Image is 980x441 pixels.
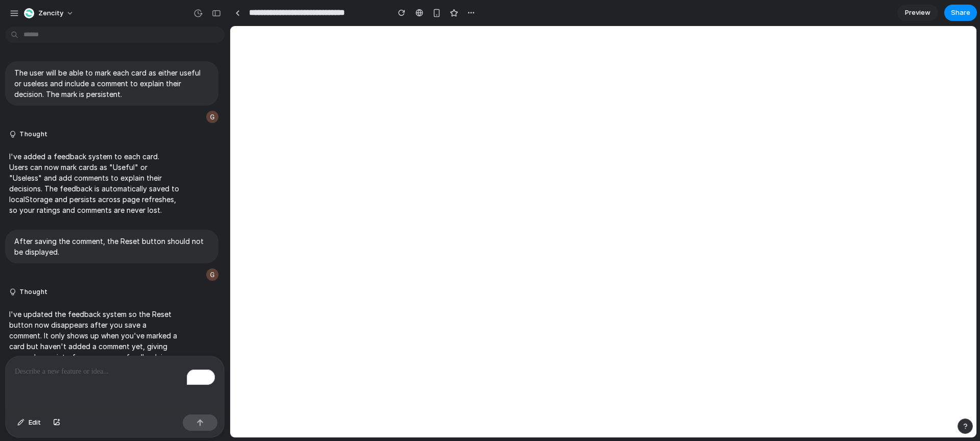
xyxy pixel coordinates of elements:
[14,236,209,257] p: After saving the comment, the Reset button should not be displayed.
[29,418,41,428] span: Edit
[9,309,180,373] p: I've updated the feedback system so the Reset button now disappears after you save a comment. It ...
[230,26,976,437] iframe: To enrich screen reader interactions, please activate Accessibility in Grammarly extension settings
[905,8,930,18] span: Preview
[951,8,970,18] span: Share
[12,414,46,431] button: Edit
[6,356,224,410] div: To enrich screen reader interactions, please activate Accessibility in Grammarly extension settings
[38,8,63,18] span: Zencity
[20,5,79,21] button: Zencity
[9,151,180,215] p: I've added a feedback system to each card. Users can now mark cards as "Useful" or "Useless" and ...
[14,67,209,100] p: The user will be able to mark each card as either useful or useless and include a comment to expl...
[897,5,938,21] a: Preview
[944,5,977,21] button: Share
